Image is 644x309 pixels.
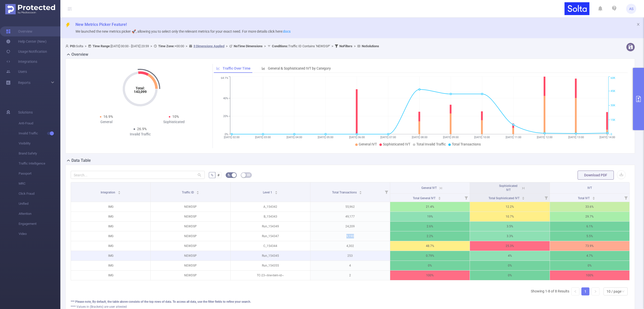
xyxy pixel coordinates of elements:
[383,182,390,202] i: Filter menu
[470,202,549,212] p: 12.2%
[330,44,335,48] span: >
[390,222,470,231] p: 2.6%
[286,136,302,139] tspan: [DATE] 04:00
[505,136,521,139] tspan: [DATE] 11:00
[310,271,390,280] p: 2
[19,138,60,148] span: Visibility
[438,196,441,199] div: Sort
[622,194,629,202] i: Filter menu
[71,299,630,304] div: *** Please note, By default, the table above consists of the top rows of data. To access all data...
[574,290,577,293] i: icon: left
[272,44,288,48] b: Conditions :
[65,23,70,28] i: icon: thunderbolt
[234,44,263,48] b: No Time Dimensions
[6,57,37,67] a: Integrations
[182,191,195,194] span: Traffic ID
[149,44,154,48] span: >
[438,196,441,197] i: icon: caret-up
[310,222,390,231] p: 24,209
[629,4,633,14] span: AS
[359,190,362,193] div: Sort
[499,184,517,192] span: Sophisticated IVT
[18,78,30,88] a: Reports
[71,171,205,179] input: Search...
[151,251,230,261] p: NEWDSP
[349,136,365,139] tspan: [DATE] 06:00
[19,159,60,169] span: Traffic Intelligence
[19,148,60,159] span: Brand Safety
[224,136,239,139] tspan: [DATE] 02:00
[93,44,111,48] b: Time Range:
[463,194,470,202] i: Filter menu
[522,196,525,199] div: Sort
[262,67,265,70] i: icon: bar-chart
[599,136,615,139] tspan: [DATE] 14:00
[216,67,220,70] i: icon: line-chart
[470,251,549,261] p: 4%
[83,44,88,48] span: >
[221,77,228,80] tspan: 64.1%
[223,66,251,70] span: Traffic Over Time
[452,142,481,146] span: Total Transactions
[622,290,625,293] i: icon: down
[416,142,446,146] span: Total Invalid Traffic
[543,194,550,202] i: Filter menu
[587,186,592,190] span: IVT
[5,4,55,14] img: Protected Media
[75,22,127,27] span: New Metrics Picker Feature!
[6,26,32,36] a: Overview
[550,271,629,280] p: 100%
[19,229,60,239] span: Video
[611,89,615,93] tspan: 45K
[582,288,589,295] a: 1
[71,231,150,241] p: IMG
[611,77,615,80] tspan: 60K
[470,231,549,241] p: 3.3%
[103,115,113,119] span: 16.9%
[607,288,621,295] div: 10 / page
[118,190,121,193] div: Sort
[413,196,436,200] span: Total General IVT
[390,261,470,270] p: 0%
[71,251,150,261] p: IMG
[65,44,70,48] i: icon: user
[19,118,60,128] span: Anti-Fraud
[19,169,60,179] span: Passport
[73,119,140,125] div: General
[18,81,30,85] span: Reports
[332,191,357,194] span: Total Transactions
[106,132,174,137] div: Invalid Traffic
[172,115,179,119] span: 10%
[223,115,228,118] tspan: 20%
[211,173,213,177] span: %
[140,119,208,125] div: Sophisticated
[591,287,599,295] li: Next Page
[75,29,291,33] span: We launched the new metrics picker 🚀, allowing you to select only the relevant metrics for your e...
[310,202,390,212] p: 55,962
[158,44,175,48] b: Time Zone:
[578,196,590,200] span: Total IVT
[571,287,579,295] li: Previous Page
[310,212,390,221] p: 49,177
[594,290,597,293] i: icon: right
[151,231,230,241] p: NEWDSP
[283,29,291,33] a: docs
[443,136,458,139] tspan: [DATE] 09:00
[6,67,27,77] a: Users
[231,212,310,221] p: B_154343
[550,251,629,261] p: 4.7%
[71,222,150,231] p: IMG
[636,22,640,27] button: icon: close
[231,261,310,270] p: Run_154355
[380,136,396,139] tspan: [DATE] 07:00
[101,191,116,194] span: Integration
[412,136,427,139] tspan: [DATE] 08:00
[310,261,390,270] p: 4
[71,241,150,251] p: IMG
[550,231,629,241] p: 5.5%
[390,231,470,241] p: 2.2%
[438,198,441,199] i: icon: caret-down
[470,241,549,251] p: 25.3%
[390,251,470,261] p: 0.79%
[272,44,330,48] span: Traffic ID Contains 'NEWDSP'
